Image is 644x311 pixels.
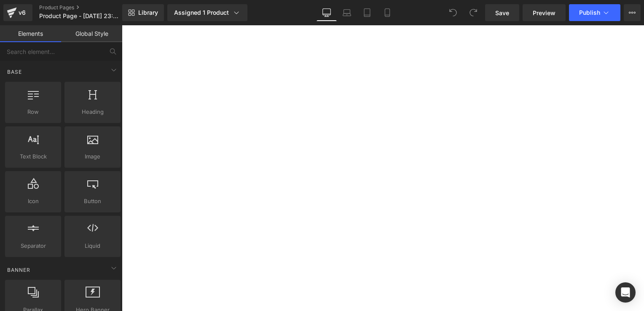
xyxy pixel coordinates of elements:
[337,4,357,21] a: Laptop
[67,107,118,116] span: Heading
[6,68,23,76] span: Base
[465,4,482,21] button: Redo
[67,241,118,250] span: Liquid
[523,4,566,21] a: Preview
[569,4,620,21] button: Publish
[8,241,59,250] span: Separator
[624,4,641,21] button: More
[579,9,600,16] span: Publish
[17,7,27,18] div: v6
[6,266,31,274] span: Banner
[61,25,122,42] a: Global Style
[39,13,120,19] span: Product Page - [DATE] 23:05:19
[533,8,555,17] span: Preview
[67,197,118,206] span: Button
[67,152,118,161] span: Image
[8,197,59,206] span: Icon
[174,8,241,17] div: Assigned 1 Product
[377,4,397,21] a: Mobile
[317,4,337,21] a: Desktop
[138,9,158,16] span: Library
[445,4,462,21] button: Undo
[3,4,32,21] a: v6
[39,4,136,11] a: Product Pages
[122,4,164,21] a: New Library
[615,282,636,303] div: Open Intercom Messenger
[357,4,377,21] a: Tablet
[8,152,59,161] span: Text Block
[8,107,59,116] span: Row
[495,8,509,17] span: Save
